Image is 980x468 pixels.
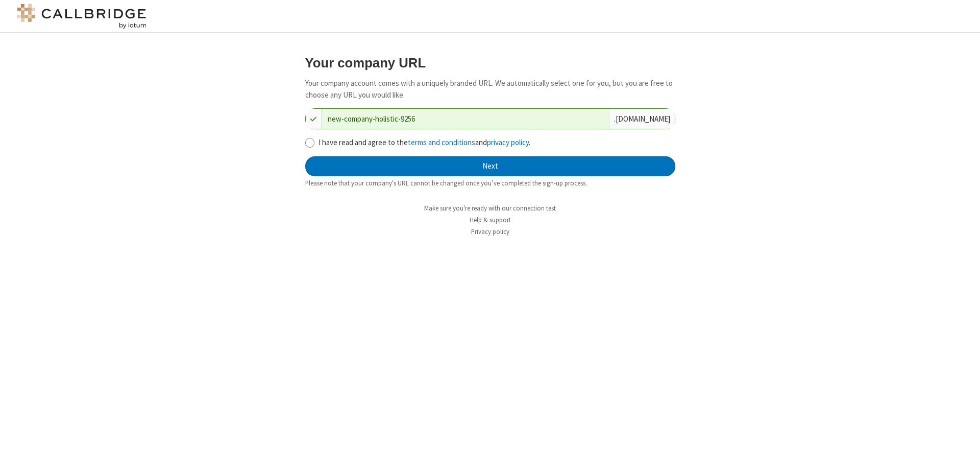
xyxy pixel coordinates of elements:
button: Next [305,156,675,177]
a: privacy policy [487,137,529,147]
div: Please note that your company's URL cannot be changed once you’ve completed the sign-up process. [305,178,675,188]
p: Your company account comes with a uniquely branded URL. We automatically select one for you, but ... [305,78,675,101]
h3: Your company URL [305,56,675,70]
a: Make sure you're ready with our connection test [424,204,556,213]
a: terms and conditions [408,137,475,147]
a: Privacy policy [471,227,509,236]
div: . [DOMAIN_NAME] [609,109,675,129]
input: Company URL [322,109,609,129]
label: I have read and agree to the and . [318,137,675,149]
img: logo@2x.png [15,4,148,29]
a: Help & support [470,216,511,224]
